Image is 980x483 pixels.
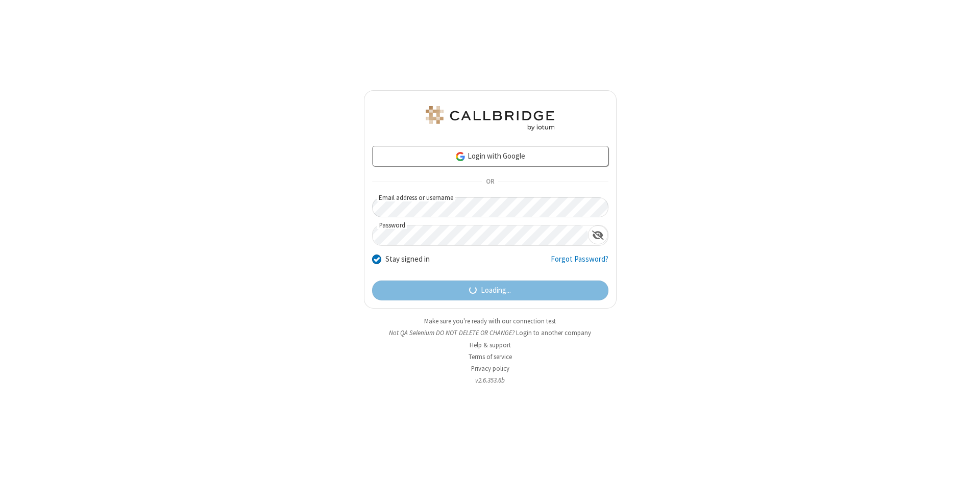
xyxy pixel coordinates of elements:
span: OR [482,175,498,189]
img: google-icon.png [455,151,466,162]
a: Make sure you're ready with our connection test [424,317,556,325]
div: Show password [588,225,608,244]
input: Password [373,225,588,245]
a: Forgot Password? [551,253,608,273]
a: Terms of service [469,352,512,361]
label: Stay signed in [385,253,430,265]
a: Help & support [470,341,511,349]
span: Loading... [481,285,511,296]
button: Login to another company [516,328,591,338]
a: Privacy policy [471,364,509,373]
button: Loading... [372,281,608,301]
img: QA Selenium DO NOT DELETE OR CHANGE [424,106,556,131]
input: Email address or username [372,197,608,217]
li: v2.6.353.6b [364,375,617,385]
a: Login with Google [372,146,608,166]
li: Not QA Selenium DO NOT DELETE OR CHANGE? [364,328,617,338]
